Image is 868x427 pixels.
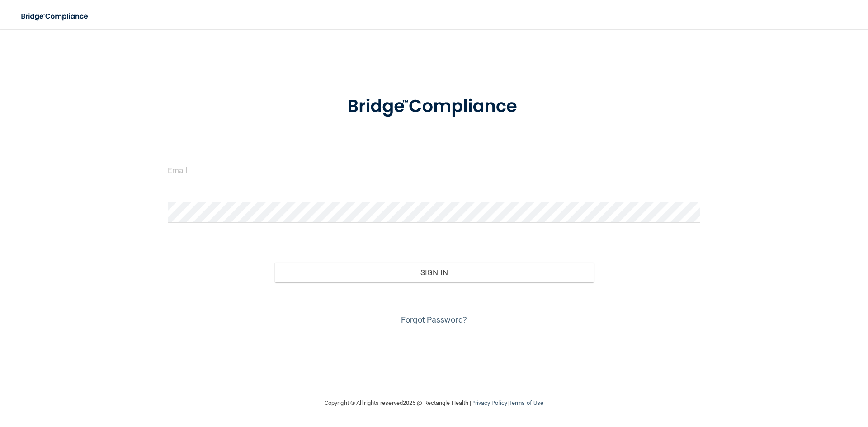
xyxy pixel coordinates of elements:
[329,83,539,130] img: bridge_compliance_login_screen.278c3ca4.svg
[509,399,543,406] a: Terms of Use
[401,315,467,324] a: Forgot Password?
[14,7,97,26] img: bridge_compliance_login_screen.278c3ca4.svg
[168,160,700,180] input: Email
[471,399,507,406] a: Privacy Policy
[274,263,594,282] button: Sign In
[269,389,599,418] div: Copyright © All rights reserved 2025 @ Rectangle Health | |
